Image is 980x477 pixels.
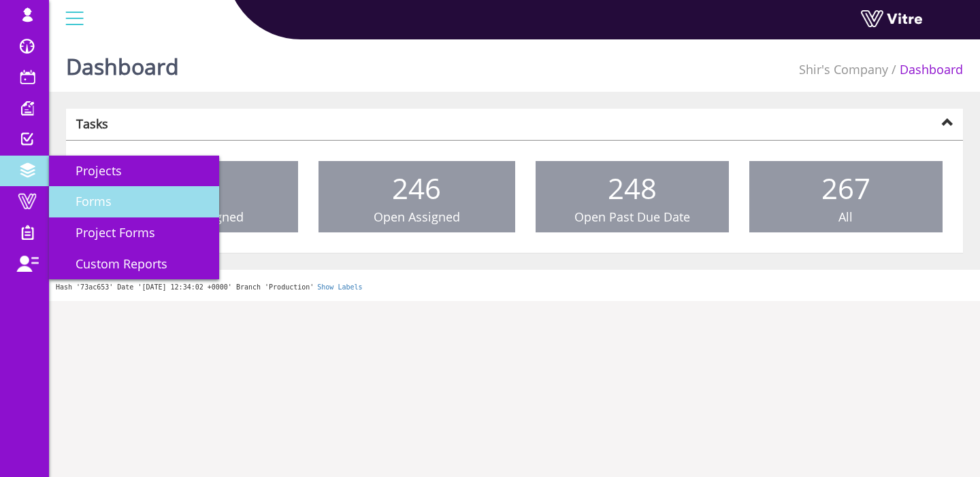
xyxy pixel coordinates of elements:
[59,224,155,241] span: Project Forms
[49,156,219,187] a: Projects
[838,209,853,225] span: All
[392,169,441,207] span: 246
[56,283,314,291] span: Hash '73ac653' Date '[DATE] 12:34:02 +0000' Branch 'Production'
[66,34,179,92] h1: Dashboard
[49,249,219,280] a: Custom Reports
[821,169,870,207] span: 267
[59,162,122,179] span: Projects
[888,61,963,79] li: Dashboard
[59,255,167,272] span: Custom Reports
[318,161,514,233] a: 246 Open Assigned
[76,116,108,132] strong: Tasks
[49,217,219,249] a: Project Forms
[799,61,888,77] a: Shir's Company
[536,161,729,233] a: 248 Open Past Due Date
[608,169,657,207] span: 248
[49,186,219,217] a: Forms
[59,193,112,209] span: Forms
[749,161,943,233] a: 267 All
[317,283,362,291] a: Show Labels
[374,209,460,225] span: Open Assigned
[574,209,690,225] span: Open Past Due Date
